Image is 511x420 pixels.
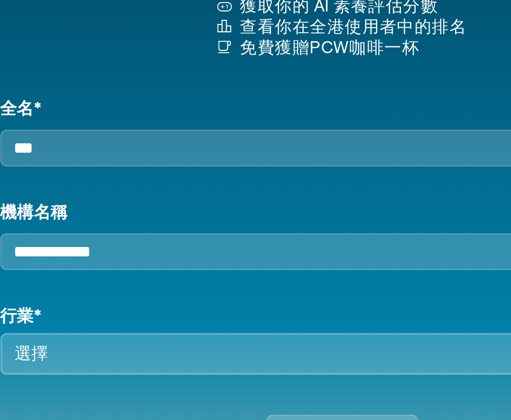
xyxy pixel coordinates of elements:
p: 免費獲贈PCW咖啡一杯 [205,170,318,180]
button: 開始 [218,357,294,380]
a: 條款及細則 [216,396,263,405]
a: 私隱政策 [362,396,399,405]
div: 選擇 [93,321,404,333]
div: 填寫個人資料，解鎖專屬分析報告及尊享優惠： [13,45,498,132]
p: 查看你在全港使用者中的排名 [205,159,318,170]
p: 獲取你的 AI 素養評估分數 [205,149,318,159]
div: 繼續即表示您同意我們的 並確認您已閱讀我們的 . [110,395,401,406]
span: 開始 [247,363,264,375]
span: EN [481,18,494,29]
button: 選擇 [86,317,425,338]
label: 機構名稱 [86,251,425,263]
